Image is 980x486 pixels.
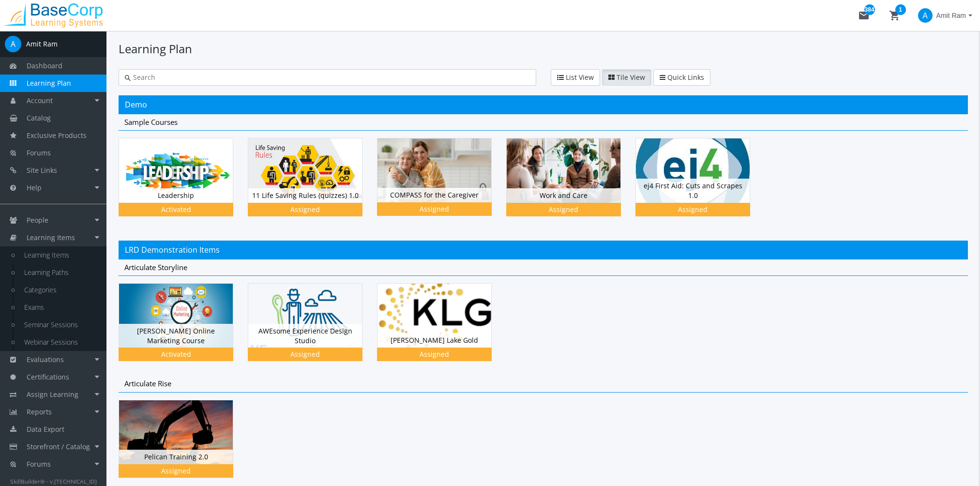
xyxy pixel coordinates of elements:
span: Account [27,96,53,105]
span: Dashboard [27,61,62,70]
span: Learning Plan [27,78,71,88]
mat-icon: mail [858,10,870,21]
div: [PERSON_NAME] Online Marketing Course [119,324,233,348]
span: Storefront / Catalog [27,442,90,451]
div: Amit Ram [26,39,58,49]
a: Exams [15,299,106,316]
span: Articulate Storyline [124,262,187,272]
span: Articulate Rise [124,379,171,388]
div: Work and Care [506,138,635,230]
a: Learning Paths [15,264,106,281]
span: Tile View [617,73,645,82]
span: List View [566,73,594,82]
a: Learning Items [15,246,106,264]
div: Leadership [119,138,248,230]
div: [PERSON_NAME] Online Marketing Course [119,283,248,376]
div: [PERSON_NAME] Lake Gold [377,283,506,376]
div: ej4 First Aid: Cuts and Scrapes 1.0 [635,138,765,230]
span: People [27,215,48,225]
span: Certifications [27,372,69,381]
a: Categories [15,281,106,299]
span: Help [27,183,42,192]
span: Sample Courses [124,117,178,127]
div: Activated [121,349,231,359]
span: Forums [27,148,51,157]
div: AWEsome Experience Design Studio [248,283,377,376]
span: Reports [27,407,52,416]
span: A [918,8,933,23]
span: Site Links [27,166,57,175]
div: AWEsome Experience Design Studio [248,324,362,348]
a: Seminar Sessions [15,316,106,334]
div: [PERSON_NAME] Lake Gold [377,333,491,348]
span: LRD Demonstration Items [125,244,220,255]
span: Learning Items [27,233,75,242]
div: 11 Life Saving Rules (quizzes) 1.0 [248,188,362,203]
div: Assigned [637,205,748,214]
span: Catalog [27,113,51,122]
a: Webinar Sessions [15,334,106,351]
span: Quick Links [667,73,704,82]
h1: Learning Plan [119,41,968,57]
div: COMPASS for the Caregiver [377,188,491,202]
span: Forums [27,459,51,469]
span: Demo [125,99,147,110]
span: Data Export [27,425,64,434]
div: 11 Life Saving Rules (quizzes) 1.0 [248,138,377,230]
div: Assigned [379,349,490,359]
div: Pelican Training 2.0 [119,450,233,464]
div: Assigned [250,205,361,214]
div: ej4 First Aid: Cuts and Scrapes 1.0 [636,179,750,202]
div: Assigned [508,205,619,214]
div: Assigned [250,349,361,359]
div: Assigned [121,466,231,476]
div: COMPASS for the Caregiver [377,138,506,230]
div: Work and Care [507,188,620,203]
div: Assigned [379,204,490,214]
span: Amit Ram [936,7,966,24]
div: Activated [121,205,231,214]
mat-icon: shopping_cart [889,10,901,21]
span: Assign Learning [27,390,78,399]
span: Evaluations [27,355,64,364]
span: A [5,36,21,52]
span: Exclusive Products [27,131,87,140]
small: SkillBuilder® - v.[TECHNICAL_ID] [10,477,97,485]
input: Search [131,73,530,82]
div: Leadership [119,188,233,203]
